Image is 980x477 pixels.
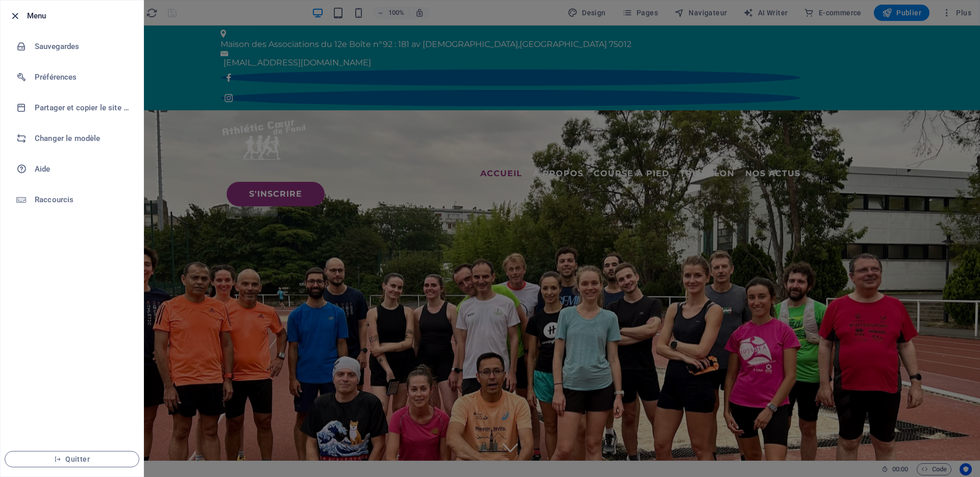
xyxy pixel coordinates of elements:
span: 75012 [568,14,591,23]
h6: Menu [27,10,135,22]
span: Maison des Associations du 12e Boîte n°92 : 181 av [DEMOGRAPHIC_DATA] [180,14,477,23]
h6: Préférences [35,71,129,83]
span: [GEOGRAPHIC_DATA] [479,14,566,23]
h6: Changer le modèle [35,132,129,145]
h6: Sauvegardes [35,40,129,53]
p: , [180,12,751,26]
a: [EMAIL_ADDRESS][DOMAIN_NAME] [183,32,330,42]
h6: Raccourcis [35,194,129,206]
span: Quitter [13,455,131,463]
h6: Aide [35,163,129,175]
a: Aide [1,154,143,184]
button: Quitter [5,451,139,467]
h6: Partager et copier le site web [35,102,129,114]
